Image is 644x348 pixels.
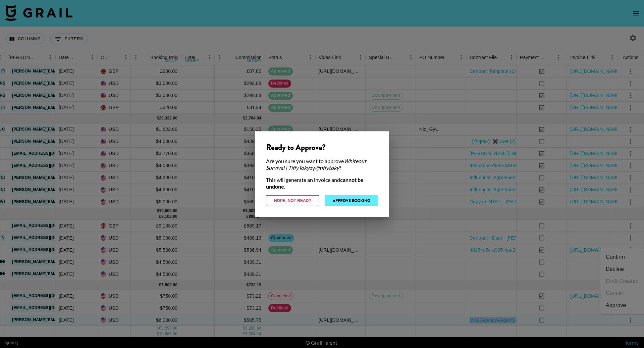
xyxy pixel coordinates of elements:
div: This will generate an invoice and . [266,177,378,190]
div: Ready to Approve? [266,142,378,152]
div: Are you sure you want to approve by ? [266,158,378,171]
em: Whiteout Survival | TiffyToky [266,158,366,171]
strong: cannot be undone [266,177,364,190]
button: Approve Booking [325,195,378,206]
em: @ tiffytoky [315,164,339,171]
button: Nope, Not Ready [266,195,319,206]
